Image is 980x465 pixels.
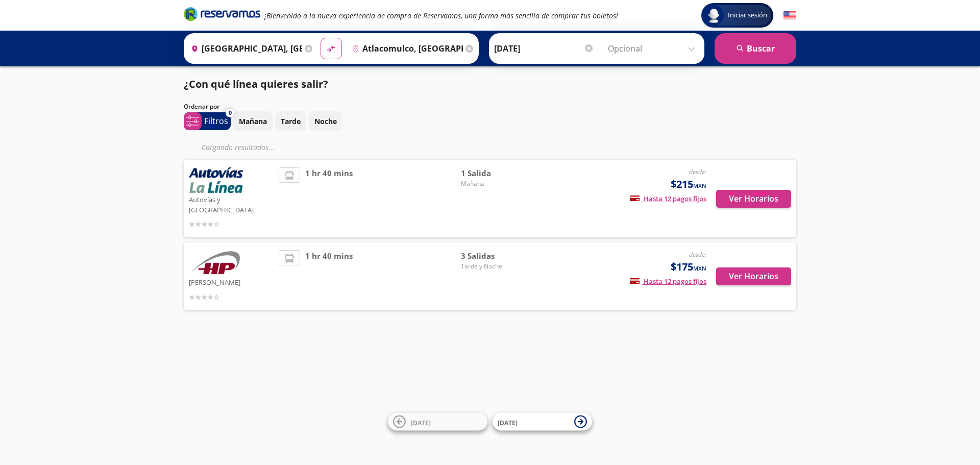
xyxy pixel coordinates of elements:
input: Opcional [608,36,699,61]
span: Hasta 12 pagos fijos [630,277,706,286]
span: 1 hr 40 mins [305,250,353,303]
p: Ordenar por [184,102,219,111]
p: Filtros [204,115,228,127]
span: 1 Salida [461,167,532,179]
em: Cargando resultados ... [202,142,275,152]
p: Tarde [281,116,301,127]
span: [DATE] [411,418,431,427]
button: Mañana [233,111,273,131]
input: Buscar Origen [187,36,302,61]
button: 0Filtros [184,112,231,130]
p: [PERSON_NAME] [189,276,274,288]
p: Autovías y [GEOGRAPHIC_DATA] [189,193,274,215]
span: Mañana [461,179,532,188]
button: Tarde [275,111,306,131]
span: 3 Salidas [461,250,532,262]
button: English [783,9,796,22]
span: Iniciar sesión [724,10,771,20]
small: MXN [693,182,706,189]
em: desde: [689,250,706,259]
span: 0 [229,109,232,117]
button: [DATE] [388,413,487,431]
button: Ver Horarios [716,190,791,208]
em: ¡Bienvenido a la nueva experiencia de compra de Reservamos, una forma más sencilla de comprar tus... [264,11,618,20]
span: Hasta 12 pagos fijos [630,194,706,203]
button: Noche [309,111,342,131]
span: [DATE] [498,418,518,427]
p: Mañana [239,116,267,127]
em: desde: [689,167,706,176]
input: Buscar Destino [348,36,463,61]
span: 1 hr 40 mins [305,167,353,230]
span: $175 [671,259,706,275]
i: Brand Logo [184,6,260,21]
span: Tarde y Noche [461,262,532,271]
small: MXN [693,264,706,272]
button: [DATE] [493,413,592,431]
button: Ver Horarios [716,267,791,285]
p: Noche [314,116,337,127]
button: Buscar [715,33,796,64]
img: Autovías y La Línea [189,167,243,193]
p: ¿Con qué línea quieres salir? [184,77,328,92]
input: Elegir Fecha [494,36,594,61]
span: $215 [671,177,706,192]
img: Herradura de Plata [189,250,240,276]
a: Brand Logo [184,6,260,25]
